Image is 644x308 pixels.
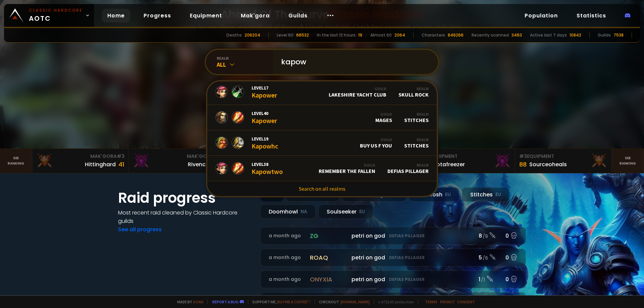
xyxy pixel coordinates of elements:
div: Deaths [226,32,242,38]
div: Defias Pillager [387,163,429,174]
a: a month agozgpetri on godDefias Pillager8 /90 [260,227,526,245]
div: Kapowtwo [252,161,283,176]
div: Nek'Rosh [409,187,459,202]
div: Stitches [404,112,429,123]
div: Kapower [252,110,277,125]
div: 2064 [394,32,405,38]
small: EU [495,191,501,198]
div: Almost 60 [370,32,392,38]
div: Doomhowl [260,204,316,219]
h1: Raid progress [118,187,252,208]
span: Support me, [248,299,311,304]
span: Level 40 [252,110,277,116]
div: 41 [118,160,124,169]
div: Notafreezer [433,160,465,169]
div: Realm [387,163,429,168]
div: Guild [375,112,392,117]
div: 846266 [448,32,464,38]
a: Report a bug [212,299,238,304]
div: Active last 7 days [530,32,567,38]
small: Classic Hardcore [29,7,83,13]
div: 10842 [570,32,581,38]
div: Kapower [252,85,277,99]
small: EU [359,208,365,215]
span: v. d752d5 - production [374,299,414,304]
div: 206204 [245,32,260,38]
a: Seeranking [612,149,644,173]
div: Mages [375,112,392,123]
div: 7538 [613,32,624,38]
a: a month agoroaqpetri on godDefias Pillager5 /60 [260,249,526,266]
div: Mak'Gora [133,153,221,160]
div: Realm [404,112,429,117]
div: Kapowhc [252,136,278,150]
div: Characters [422,32,445,38]
div: Sourceoheals [529,160,567,169]
a: Statistics [571,9,611,22]
div: Equipment [423,153,511,160]
a: Progress [138,9,176,22]
a: Privacy [440,299,454,304]
a: Level38KapowtwoGuildRemember the FallenRealmDefias Pillager [207,156,437,181]
span: Checkout [315,299,370,304]
div: Guild [319,163,375,168]
a: Equipment [184,9,227,22]
div: All [217,61,273,68]
span: Level 19 [252,136,278,142]
a: Classic HardcoreAOTC [4,4,94,27]
div: 88 [519,160,527,169]
span: AOTC [29,7,83,23]
a: Level40KapowerGuildMagesRealmStitches [207,105,437,130]
a: Consent [457,299,475,304]
a: Search on all realms [207,181,437,196]
div: Equipment [519,153,607,160]
a: a fan [193,299,203,304]
div: realm [217,56,273,61]
div: Rivench [188,160,209,169]
div: Mak'Gora [36,153,124,160]
a: #3Equipment88Sourceoheals [515,149,612,173]
a: Mak'Gora#2Rivench100 [129,149,225,173]
small: EU [445,191,451,198]
a: Level17KapowerGuildLakeshire Yacht ClubRealmSkull Rock [207,79,437,105]
a: Home [102,9,130,22]
div: Buy Us F yoU [360,137,392,149]
span: Level 17 [252,85,277,91]
a: See all progress [118,226,162,233]
a: a month agoonyxiapetri on godDefias Pillager1 /10 [260,270,526,288]
div: Stitches [404,137,429,149]
a: Mak'Gora#3Hittinghard41 [32,149,129,173]
a: Population [519,9,563,22]
a: Mak'gora [235,9,275,22]
div: Recently scanned [472,32,509,38]
span: # 3 [117,153,124,160]
div: In the last 12 hours [317,32,356,38]
input: Search a character... [277,50,430,74]
a: #2Equipment88Notafreezer [419,149,515,173]
div: Remember the Fallen [319,163,375,174]
span: # 3 [519,153,527,160]
div: Stitches [462,187,509,202]
small: NA [301,208,307,215]
div: Realm [398,86,429,91]
a: [DOMAIN_NAME] [340,299,370,304]
div: Realm [404,137,429,142]
h4: Most recent raid cleaned by Classic Hardcore guilds [118,208,252,225]
div: Level 60 [277,32,293,38]
div: Skull Rock [398,86,429,98]
a: Terms [425,299,437,304]
div: Hittinghard [85,160,116,169]
span: Made by [173,299,203,304]
span: Level 38 [252,161,283,167]
a: Level19KapowhcGuildBuy Us F yoURealmStitches [207,130,437,156]
div: 66532 [296,32,309,38]
div: Soulseeker [318,204,373,219]
div: 19 [358,32,362,38]
div: Guild [360,137,392,142]
div: Lakeshire Yacht Club [329,86,386,98]
div: Guilds [598,32,611,38]
a: Guilds [283,9,313,22]
div: 3463 [512,32,522,38]
div: Guild [329,86,386,91]
a: Buy me a coffee [277,299,311,304]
